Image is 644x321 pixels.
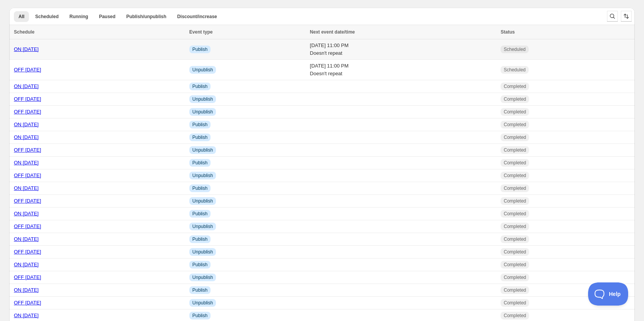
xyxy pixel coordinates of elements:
a: OFF [DATE] [14,96,41,102]
span: Next event date/time [310,29,355,35]
span: Completed [504,236,526,242]
a: OFF [DATE] [14,223,41,229]
span: Completed [504,122,526,128]
a: OFF [DATE] [14,198,41,204]
a: ON [DATE] [14,83,39,89]
span: Unpublish [192,172,213,179]
span: Unpublish [192,147,213,153]
span: Completed [504,172,526,179]
span: Publish [192,262,207,268]
span: All [19,14,24,20]
span: Paused [99,14,116,20]
span: Scheduled [504,46,526,52]
span: Completed [504,185,526,191]
span: Completed [504,300,526,306]
span: Schedule [14,29,34,35]
span: Publish [192,287,207,293]
span: Completed [504,198,526,204]
span: Completed [504,249,526,255]
span: Completed [504,211,526,217]
span: Publish [192,83,207,90]
iframe: Toggle Customer Support [588,282,629,306]
span: Unpublish [192,274,213,280]
span: Unpublish [192,198,213,204]
span: Unpublish [192,249,213,255]
span: Publish [192,211,207,217]
span: Status [501,29,515,35]
span: Publish [192,236,207,242]
a: OFF [DATE] [14,67,41,73]
span: Publish [192,134,207,140]
button: Search and filter results [607,11,618,22]
span: Unpublish [192,300,213,306]
a: OFF [DATE] [14,109,41,115]
button: Sort the results [621,11,632,22]
span: Completed [504,262,526,268]
a: OFF [DATE] [14,300,41,306]
span: Publish [192,160,207,166]
td: [DATE] 11:00 PM Doesn't repeat [308,60,499,80]
a: ON [DATE] [14,46,39,52]
a: ON [DATE] [14,287,39,293]
span: Completed [504,223,526,230]
td: [DATE] 11:00 PM Doesn't repeat [308,39,499,60]
span: Running [69,14,88,20]
span: Completed [504,313,526,319]
span: Publish [192,313,207,319]
a: ON [DATE] [14,185,39,191]
span: Scheduled [35,14,59,20]
span: Discount/increase [177,14,217,20]
span: Completed [504,147,526,153]
span: Unpublish [192,223,213,230]
span: Completed [504,287,526,293]
a: ON [DATE] [14,122,39,127]
a: OFF [DATE] [14,172,41,178]
span: Publish [192,185,207,191]
span: Publish/unpublish [126,14,166,20]
span: Completed [504,83,526,90]
span: Unpublish [192,96,213,102]
span: Completed [504,134,526,140]
a: OFF [DATE] [14,274,41,280]
span: Completed [504,274,526,280]
span: Unpublish [192,109,213,115]
span: Publish [192,46,207,52]
a: ON [DATE] [14,160,39,166]
a: ON [DATE] [14,134,39,140]
span: Completed [504,109,526,115]
span: Completed [504,96,526,102]
a: OFF [DATE] [14,147,41,153]
span: Publish [192,122,207,128]
span: Completed [504,160,526,166]
a: ON [DATE] [14,211,39,216]
span: Unpublish [192,67,213,73]
a: ON [DATE] [14,313,39,318]
span: Scheduled [504,67,526,73]
a: ON [DATE] [14,236,39,242]
a: ON [DATE] [14,262,39,267]
a: OFF [DATE] [14,249,41,255]
span: Event type [189,29,213,35]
